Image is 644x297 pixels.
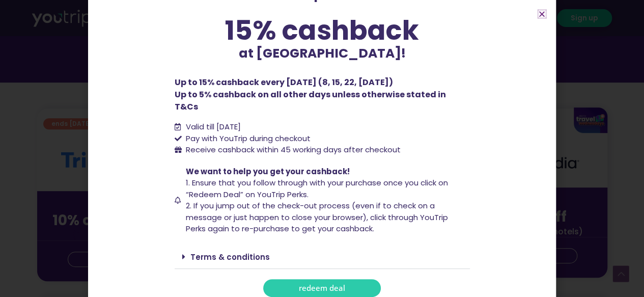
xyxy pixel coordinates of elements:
[186,177,448,200] span: 1. Ensure that you follow through with your purchase once you click on “Redeem Deal” on YouTrip P...
[263,279,381,297] a: redeem deal
[175,76,470,113] p: Up to 15% cashback every [DATE] (8, 15, 22, [DATE]) Up to 5% cashback on all other days unless ot...
[190,252,270,262] a: Terms & conditions
[175,17,470,44] div: 15% cashback
[183,133,311,145] span: Pay with YouTrip during checkout
[183,121,241,133] span: Valid till [DATE]
[186,200,448,234] span: 2. If you jump out of the check-out process (even if to check on a message or just happen to clos...
[175,245,470,269] div: Terms & conditions
[175,44,470,63] p: at [GEOGRAPHIC_DATA]!
[183,144,401,156] span: Receive cashback within 45 working days after checkout
[186,166,350,177] span: We want to help you get your cashback!
[538,10,546,18] a: Close
[299,284,345,292] span: redeem deal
